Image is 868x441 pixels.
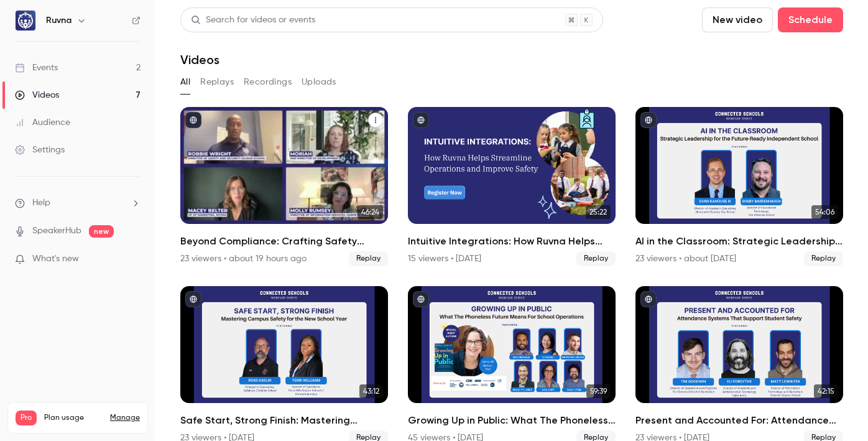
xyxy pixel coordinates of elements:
span: 43:12 [359,384,383,398]
span: 59:39 [586,384,611,398]
h2: Growing Up in Public: What The Phoneless Future Means For School Operations [408,413,616,428]
li: Intuitive Integrations: How Ruvna Helps Streamline Operations and Improve Safety [408,107,616,266]
button: published [185,291,201,307]
span: new [89,225,114,238]
button: published [640,112,657,128]
button: published [413,291,429,307]
span: Plan usage [44,413,103,423]
div: 23 viewers • about 19 hours ago [180,253,307,265]
button: All [180,72,190,92]
button: Uploads [302,72,336,92]
span: 42:15 [814,384,838,398]
a: Manage [110,413,140,423]
h2: Intuitive Integrations: How Ruvna Helps Streamline Operations and Improve Safety [408,234,616,249]
span: Replay [576,251,616,266]
li: AI in the Classroom: Strategic Leadership for the Future-Ready Independent School [635,107,843,266]
a: 25:22Intuitive Integrations: How Ruvna Helps Streamline Operations and Improve Safety15 viewers •... [408,107,616,266]
button: New video [702,7,773,32]
button: Recordings [244,72,292,92]
h6: Ruvna [46,14,72,27]
div: 23 viewers • about [DATE] [635,253,736,265]
h2: Present and Accounted For: Attendance Systems That Support Student Safety [635,413,843,428]
button: published [185,112,201,128]
span: Help [32,197,50,210]
div: Settings [15,144,65,156]
h1: Videos [180,52,219,67]
div: Audience [15,116,70,129]
h2: AI in the Classroom: Strategic Leadership for the Future-Ready Independent School [635,234,843,249]
span: What's new [32,253,79,266]
div: Videos [15,89,59,101]
h2: Safe Start, Strong Finish: Mastering Campus Safety for the New School Year [180,413,388,428]
span: 46:24 [358,205,383,219]
span: 54:06 [811,205,838,219]
button: Replays [200,72,234,92]
div: 15 viewers • [DATE] [408,253,481,265]
div: Events [15,62,58,74]
button: published [413,112,429,128]
img: Ruvna [16,11,35,30]
span: Pro [16,411,37,425]
span: 25:22 [586,205,611,219]
span: Replay [804,251,843,266]
button: published [640,291,657,307]
h2: Beyond Compliance: Crafting Safety Protocols That Preserve School Culture [180,234,388,249]
li: help-dropdown-opener [15,197,141,210]
span: Replay [349,251,388,266]
iframe: Noticeable Trigger [126,254,141,265]
button: Schedule [778,7,843,32]
section: Videos [180,7,843,434]
a: SpeakerHub [32,225,81,238]
a: 54:06AI in the Classroom: Strategic Leadership for the Future-Ready Independent School23 viewers ... [635,107,843,266]
div: Search for videos or events [191,14,315,27]
a: 46:24Beyond Compliance: Crafting Safety Protocols That Preserve School Culture23 viewers • about ... [180,107,388,266]
li: Beyond Compliance: Crafting Safety Protocols That Preserve School Culture [180,107,388,266]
